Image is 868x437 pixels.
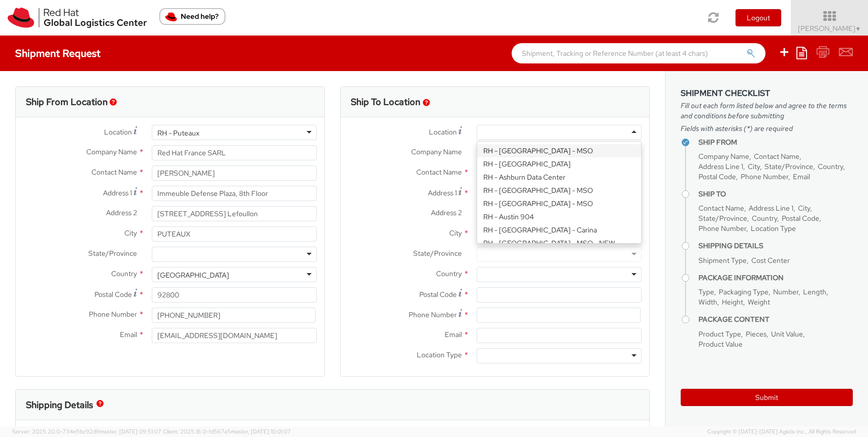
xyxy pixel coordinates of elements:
[419,290,457,299] span: Postal Code
[698,224,746,233] span: Phone Number
[698,152,749,161] span: Company Name
[748,297,770,307] span: Weight
[477,237,641,250] div: RH - [GEOGRAPHIC_DATA] - MSO - NEW
[818,162,843,171] span: Country
[449,228,462,238] span: City
[351,97,420,107] h3: Ship To Location
[771,329,803,339] span: Unit Value
[681,100,853,121] span: Fill out each form listed below and agree to the terms and conditions before submitting
[698,329,741,339] span: Product Type
[698,256,747,265] span: Shipment Type
[698,172,736,181] span: Postal Code
[698,204,744,213] span: Contact Name
[417,350,462,359] span: Location Type
[764,162,813,171] span: State/Province
[91,167,137,177] span: Contact Name
[477,223,641,237] div: RH - [GEOGRAPHIC_DATA] - Carina
[698,287,714,296] span: Type
[231,428,291,435] span: master, [DATE] 10:01:07
[741,172,788,181] span: Phone Number
[782,214,819,223] span: Postal Code
[106,208,137,217] span: Address 2
[698,274,853,282] h4: Package Information
[89,310,137,319] span: Phone Number
[428,188,457,197] span: Address 1
[157,128,199,138] div: RH - Puteaux
[736,9,781,26] button: Logout
[163,428,291,435] span: Client: 2025.18.0-fd567a5
[793,172,810,181] span: Email
[681,123,853,133] span: Fields with asterisks (*) are required
[429,127,457,137] span: Location
[855,25,861,33] span: ▼
[477,210,641,223] div: RH - Austin 904
[409,310,457,319] span: Phone Number
[436,269,462,278] span: Country
[413,249,462,258] span: State/Province
[104,127,132,137] span: Location
[698,297,717,307] span: Width
[751,256,790,265] span: Cost Center
[477,184,641,197] div: RH - [GEOGRAPHIC_DATA] - MSO
[416,167,462,177] span: Contact Name
[94,290,132,299] span: Postal Code
[99,428,161,435] span: master, [DATE] 09:51:07
[681,89,853,98] h3: Shipment Checklist
[748,162,760,171] span: City
[719,287,769,296] span: Packaging Type
[773,287,798,296] span: Number
[477,144,641,157] div: RH - [GEOGRAPHIC_DATA] - MSO
[707,428,856,436] span: Copyright © [DATE]-[DATE] Agistix Inc., All Rights Reserved
[698,242,853,250] h4: Shipping Details
[111,269,137,278] span: Country
[477,157,641,171] div: RH - [GEOGRAPHIC_DATA]
[698,340,743,349] span: Product Value
[26,400,93,410] h3: Shipping Details
[431,208,462,217] span: Address 2
[698,316,853,323] h4: Package Content
[798,24,861,33] span: [PERSON_NAME]
[754,152,799,161] span: Contact Name
[722,297,743,307] span: Height
[698,214,747,223] span: State/Province
[411,147,462,156] span: Company Name
[103,188,132,197] span: Address 1
[157,270,229,280] div: [GEOGRAPHIC_DATA]
[798,204,810,213] span: City
[477,197,641,210] div: RH - [GEOGRAPHIC_DATA] - MSO
[15,48,101,59] h4: Shipment Request
[746,329,766,339] span: Pieces
[803,287,826,296] span: Length
[512,43,765,63] input: Shipment, Tracking or Reference Number (at least 4 chars)
[698,190,853,198] h4: Ship To
[88,249,137,258] span: State/Province
[124,228,137,238] span: City
[681,389,853,406] button: Submit
[749,204,793,213] span: Address Line 1
[120,330,137,339] span: Email
[698,162,743,171] span: Address Line 1
[86,147,137,156] span: Company Name
[752,214,777,223] span: Country
[698,139,853,146] h4: Ship From
[159,8,225,25] button: Need help?
[8,8,147,28] img: rh-logistics-00dfa346123c4ec078e1.svg
[445,330,462,339] span: Email
[12,428,161,435] span: Server: 2025.20.0-734e5bc92d9
[751,224,796,233] span: Location Type
[26,97,108,107] h3: Ship From Location
[477,171,641,184] div: RH - Ashburn Data Center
